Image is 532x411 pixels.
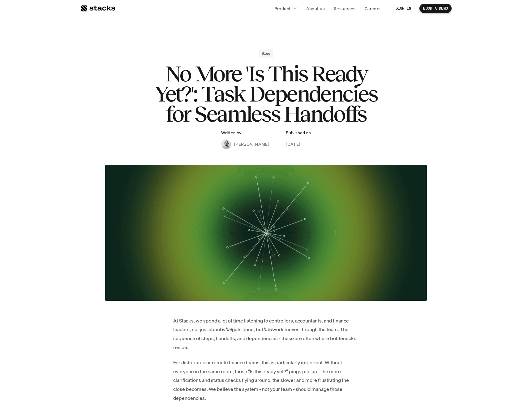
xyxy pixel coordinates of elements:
p: [PERSON_NAME] [234,141,269,147]
p: [DATE] [286,141,300,147]
h1: No More 'Is This Ready Yet?': Task Dependencies for Seamless Handoffs [142,64,390,124]
p: For distributed or remote finance teams, this is particularly important. Without everyone in the ... [173,358,359,403]
p: Written by [221,130,241,136]
em: how [263,326,272,333]
p: SIGN IN [396,6,411,11]
h2: Blog [262,51,271,56]
p: Careers [365,5,381,12]
p: BOOK A DEMO [423,6,448,11]
p: Product [274,5,291,12]
a: SIGN IN [392,4,415,13]
p: Resources [334,5,356,12]
a: About us [302,3,328,14]
a: Resources [330,3,359,14]
a: Careers [361,3,384,14]
p: At Stacks, we spend a lot of time listening to controllers, accountants, and finance leaders, not... [173,316,359,352]
p: About us [306,5,325,12]
em: what [221,326,232,333]
p: Published on [286,130,311,136]
a: BOOK A DEMO [419,4,452,13]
